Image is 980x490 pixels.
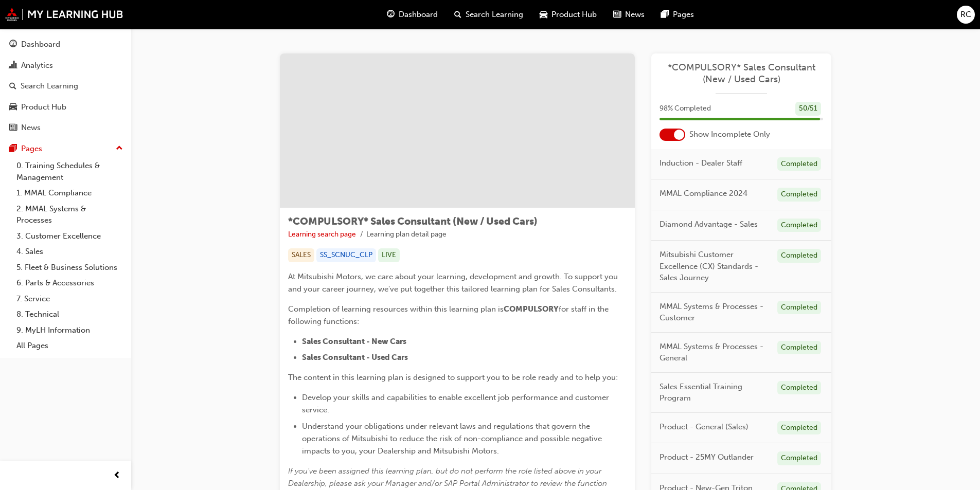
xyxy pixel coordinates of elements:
div: Completed [777,301,821,315]
a: 7. Service [12,291,127,307]
div: Dashboard [21,39,60,50]
div: LIVE [378,248,400,262]
a: 2. MMAL Systems & Processes [12,201,127,228]
a: 1. MMAL Compliance [12,185,127,201]
div: Completed [777,249,821,263]
span: Show Incomplete Only [689,129,770,140]
div: Search Learning [21,80,78,92]
span: News [625,9,645,21]
a: News [4,118,127,137]
a: All Pages [12,338,127,354]
span: Sales Consultant - Used Cars [302,353,408,362]
span: RC [960,9,971,21]
span: search-icon [454,8,461,21]
span: 98 % Completed [660,103,711,115]
span: guage-icon [387,8,395,21]
span: At Mitsubishi Motors, we care about your learning, development and growth. To support you and you... [288,272,620,294]
span: up-icon [116,142,123,155]
span: search-icon [9,82,16,91]
div: News [21,122,41,134]
span: Sales Consultant - New Cars [302,337,406,346]
a: pages-iconPages [653,4,702,25]
div: Product Hub [21,101,66,113]
span: Pages [673,9,694,21]
div: Completed [777,421,821,435]
span: Develop your skills and capabilities to enable excellent job performance and customer service. [302,393,611,414]
span: news-icon [613,8,621,21]
img: mmal [5,8,123,21]
span: Sales Essential Training Program [660,381,769,404]
a: Dashboard [4,35,127,54]
div: SALES [288,248,314,262]
a: 5. Fleet & Business Solutions [12,260,127,276]
span: MMAL Systems & Processes - Customer [660,301,769,324]
a: 6. Parts & Accessories [12,275,127,291]
a: 4. Sales [12,244,127,260]
div: Completed [777,219,821,232]
div: 50 / 51 [795,102,821,116]
button: Pages [4,139,127,158]
div: Completed [777,188,821,202]
a: 0. Training Schedules & Management [12,158,127,185]
div: Analytics [21,60,53,71]
a: news-iconNews [605,4,653,25]
span: Completion of learning resources within this learning plan is [288,304,504,314]
div: Completed [777,381,821,395]
div: Completed [777,341,821,355]
span: pages-icon [661,8,669,21]
div: Completed [777,451,821,465]
div: SS_SCNUC_CLP [316,248,376,262]
button: RC [957,6,975,24]
a: 3. Customer Excellence [12,228,127,244]
span: Understand your obligations under relevant laws and regulations that govern the operations of Mit... [302,422,604,456]
span: COMPULSORY [504,304,559,314]
span: MMAL Systems & Processes - General [660,341,769,364]
div: Completed [777,157,821,171]
span: car-icon [540,8,547,21]
span: Product - General (Sales) [660,421,749,433]
a: Analytics [4,56,127,75]
a: Search Learning [4,77,127,96]
a: 9. MyLH Information [12,322,127,338]
span: car-icon [9,103,17,112]
span: Induction - Dealer Staff [660,157,742,169]
span: news-icon [9,123,17,133]
span: for staff in the following functions: [288,304,611,326]
a: Learning search page [288,230,356,239]
span: The content in this learning plan is designed to support you to be role ready and to help you: [288,373,618,382]
span: *COMPULSORY* Sales Consultant (New / Used Cars) [288,215,538,227]
span: chart-icon [9,61,17,70]
span: Dashboard [399,9,438,21]
span: Search Learning [466,9,523,21]
a: search-iconSearch Learning [446,4,531,25]
span: prev-icon [113,469,121,482]
span: MMAL Compliance 2024 [660,188,747,199]
a: guage-iconDashboard [379,4,446,25]
span: Mitsubishi Customer Excellence (CX) Standards - Sales Journey [660,249,769,284]
div: Pages [21,143,42,155]
span: pages-icon [9,144,17,154]
a: car-iconProduct Hub [531,4,605,25]
a: *COMPULSORY* Sales Consultant (New / Used Cars) [660,62,823,85]
a: 8. Technical [12,306,127,322]
span: Product Hub [551,9,597,21]
span: guage-icon [9,40,17,49]
span: Product - 25MY Outlander [660,451,754,463]
a: Product Hub [4,98,127,117]
button: DashboardAnalyticsSearch LearningProduct HubNews [4,33,127,139]
span: Diamond Advantage - Sales [660,219,758,230]
li: Learning plan detail page [366,229,447,241]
